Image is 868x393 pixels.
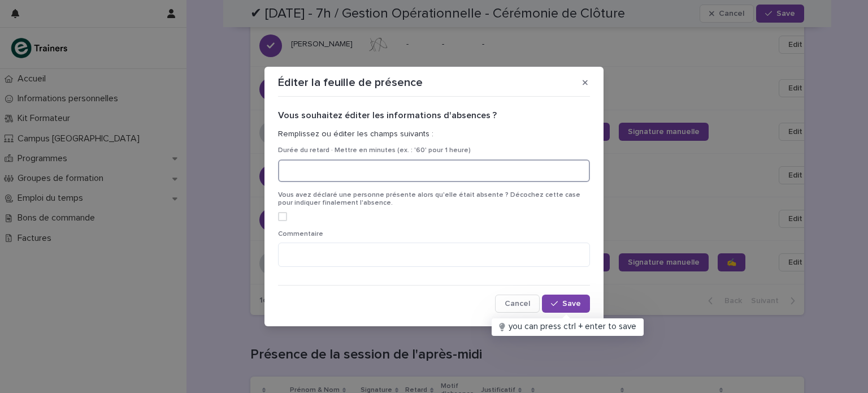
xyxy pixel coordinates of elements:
p: Remplissez ou éditer les champs suivants : [278,129,590,139]
span: Save [562,300,581,308]
span: Commentaire [278,231,323,237]
span: Cancel [505,300,530,308]
span: Vous avez déclaré une personne présente alors qu'elle était absente ? Décochez cette case pour in... [278,192,580,206]
button: Cancel [495,295,540,313]
span: Durée du retard · Mettre en minutes (ex. : '60' pour 1 heure) [278,147,471,154]
h2: Vous souhaitez éditer les informations d'absences ? [278,110,590,121]
button: Save [542,295,590,313]
p: Éditer la feuille de présence [278,76,423,89]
